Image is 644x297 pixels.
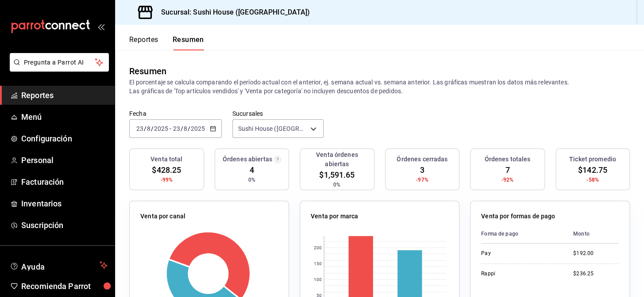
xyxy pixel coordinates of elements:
span: $1,591.65 [319,169,355,181]
span: -99% [160,176,173,184]
input: -- [172,125,180,132]
span: Configuración [21,133,108,145]
div: $236.25 [573,270,619,278]
h3: Sucursal: Sushi House ([GEOGRAPHIC_DATA]) [154,7,310,18]
th: Forma de pago [481,225,566,244]
p: El porcentaje se calcula comparando el período actual con el anterior, ej. semana actual vs. sema... [129,78,630,95]
h3: Órdenes cerradas [397,155,447,164]
th: Monto [566,225,619,244]
span: / [151,125,154,132]
h3: Venta órdenes abiertas [304,150,370,169]
span: - [170,125,171,132]
button: Reportes [129,35,158,50]
div: Pay [481,250,559,257]
div: Rappi [481,270,559,278]
span: Facturación [21,176,108,188]
span: / [180,125,183,132]
label: Fecha [129,110,222,117]
text: 200 [314,245,322,250]
h3: Órdenes totales [484,155,530,164]
h3: Ticket promedio [569,155,616,164]
input: ---- [154,125,169,132]
h3: Venta total [150,155,182,164]
button: Pregunta a Parrot AI [10,53,109,72]
span: -58% [586,176,599,184]
input: -- [147,125,151,132]
text: 100 [314,277,322,282]
a: Pregunta a Parrot AI [6,64,109,73]
span: 7 [505,164,509,176]
button: open_drawer_menu [97,23,104,30]
span: $428.25 [152,164,181,176]
span: $142.75 [578,164,607,176]
span: Suscripción [21,219,108,231]
label: Sucursales [232,110,324,117]
input: ---- [190,125,205,132]
text: 150 [314,261,322,266]
p: Venta por marca [311,212,358,221]
button: Resumen [173,35,204,50]
p: Venta por canal [140,212,185,221]
span: Sushi House ([GEOGRAPHIC_DATA]) [238,124,308,133]
div: Resumen [129,65,166,78]
input: -- [136,125,144,132]
span: / [144,125,147,132]
input: -- [183,125,188,132]
span: 3 [420,164,424,176]
span: -97% [416,176,428,184]
span: Reportes [21,89,108,101]
span: Inventarios [21,198,108,209]
span: 0% [248,176,255,184]
span: 4 [250,164,254,176]
span: Ayuda [21,260,96,270]
h3: Órdenes abiertas [223,155,272,164]
span: Pregunta a Parrot AI [24,58,95,67]
div: navigation tabs [129,35,204,50]
span: Personal [21,154,108,166]
span: Recomienda Parrot [21,280,108,292]
span: 0% [333,181,340,189]
span: Menú [21,111,108,123]
span: -92% [501,176,513,184]
span: / [188,125,190,132]
div: $192.00 [573,250,619,257]
p: Venta por formas de pago [481,212,555,221]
